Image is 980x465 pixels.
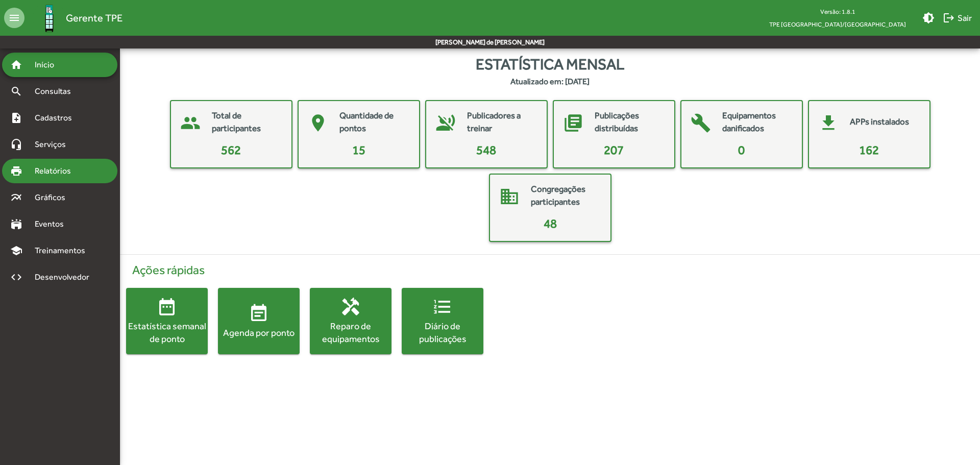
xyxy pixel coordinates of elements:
span: Cadastros [29,112,85,124]
mat-icon: stadium [10,218,22,230]
mat-icon: build [685,108,716,138]
span: Gerente TPE [66,10,122,26]
span: 562 [221,143,241,157]
span: 15 [352,143,365,157]
span: Gráficos [29,191,79,204]
span: 207 [604,143,624,157]
mat-icon: logout [943,12,955,24]
mat-icon: format_list_numbered [432,297,453,317]
button: Estatística semanal de ponto [126,288,208,354]
span: 162 [859,143,879,157]
mat-icon: event_note [249,303,269,324]
span: Serviços [29,138,80,151]
mat-card-title: Total de participantes [212,109,281,135]
mat-card-title: Publicações distribuídas [595,109,664,135]
mat-icon: date_range [157,297,177,317]
button: Reparo de equipamentos [310,288,391,354]
img: Logo [33,2,66,35]
mat-icon: search [10,85,22,97]
mat-icon: menu [4,8,24,28]
mat-icon: handyman [340,297,361,317]
mat-icon: get_app [813,108,844,138]
mat-card-title: APPs instalados [850,115,909,129]
span: Início [29,59,69,71]
mat-icon: note_add [10,112,22,124]
strong: Atualizado em: [DATE] [510,76,590,88]
span: 0 [738,143,745,157]
span: 48 [544,216,557,230]
div: Reparo de equipamentos [310,320,391,345]
div: Diário de publicações [402,320,483,345]
mat-icon: print [10,165,22,177]
span: TPE [GEOGRAPHIC_DATA]/[GEOGRAPHIC_DATA] [761,18,914,31]
a: Gerente TPE [24,2,122,35]
span: Treinamentos [29,244,97,257]
span: Eventos [29,218,78,230]
button: Sair [939,9,976,27]
span: Consultas [29,85,84,97]
mat-icon: multiline_chart [10,191,22,204]
span: Desenvolvedor [29,271,101,283]
span: Sair [943,9,972,27]
span: Estatística mensal [476,53,624,76]
mat-card-title: Quantidade de pontos [339,109,409,135]
mat-icon: domain [494,181,525,212]
mat-icon: headset_mic [10,138,22,151]
span: 548 [476,143,496,157]
mat-icon: voice_over_off [430,108,461,138]
mat-icon: library_books [558,108,589,138]
mat-icon: people [175,108,206,138]
mat-card-title: Equipamentos danificados [722,109,792,135]
mat-card-title: Congregações participantes [531,183,600,209]
mat-icon: brightness_medium [922,12,935,24]
h4: Ações rápidas [126,263,974,278]
div: Agenda por ponto [218,326,300,339]
button: Agenda por ponto [218,288,300,354]
mat-icon: school [10,244,22,257]
span: Relatórios [29,165,84,177]
mat-icon: home [10,59,22,71]
mat-card-title: Publicadores a treinar [467,109,536,135]
div: Estatística semanal de ponto [126,320,208,345]
button: Diário de publicações [402,288,483,354]
mat-icon: place [303,108,333,138]
div: Versão: 1.8.1 [761,5,914,18]
mat-icon: code [10,271,22,283]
